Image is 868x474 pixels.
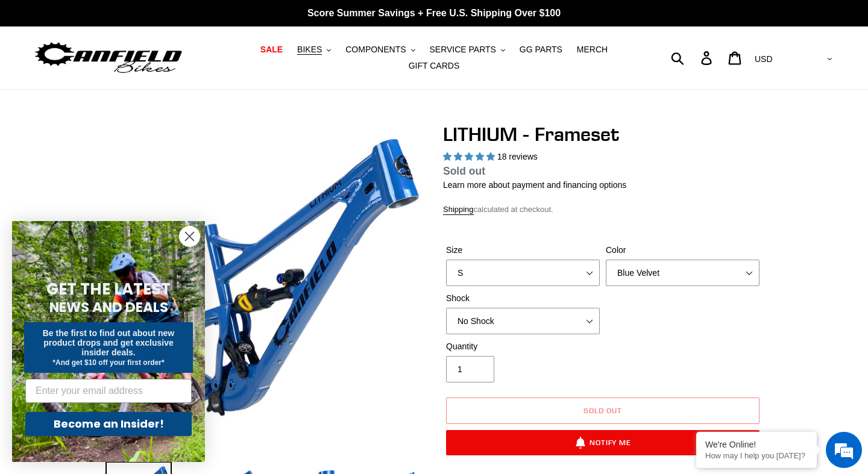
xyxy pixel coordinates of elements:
[291,42,337,58] button: BIKES
[254,42,289,58] a: SALE
[446,340,600,353] label: Quantity
[443,123,763,146] h1: LITHIUM - Frameset
[260,45,283,55] span: SALE
[443,180,626,190] a: Learn more about payment and financing options
[583,406,622,415] span: Sold out
[443,152,497,161] span: 5.00 stars
[25,379,192,403] input: Enter your email address
[446,398,759,424] button: Sold out
[571,42,614,58] a: MERCH
[46,278,171,300] span: GET THE LATEST
[33,39,184,77] img: Canfield Bikes
[446,430,759,455] button: Notify Me
[443,165,485,177] span: Sold out
[297,45,322,55] span: BIKES
[409,61,460,71] span: GIFT CARDS
[514,42,568,58] a: GG PARTS
[606,244,759,257] label: Color
[446,292,600,305] label: Shock
[443,205,474,215] a: Shipping
[179,226,200,247] button: Close dialog
[345,45,406,55] span: COMPONENTS
[577,45,608,55] span: MERCH
[49,298,168,317] span: NEWS AND DEALS
[423,42,511,58] button: SERVICE PARTS
[339,42,421,58] button: COMPONENTS
[52,358,164,367] span: *And get $10 off your first order*
[443,204,763,216] div: calculated at checkout.
[678,45,708,71] input: Search
[43,328,175,357] span: Be the first to find out about new product drops and get exclusive insider deals.
[25,412,192,436] button: Become an Insider!
[446,244,600,257] label: Size
[705,451,808,460] p: How may I help you today?
[705,440,808,449] div: We're Online!
[403,58,466,74] a: GIFT CARDS
[497,152,538,161] span: 18 reviews
[520,45,562,55] span: GG PARTS
[429,45,495,55] span: SERVICE PARTS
